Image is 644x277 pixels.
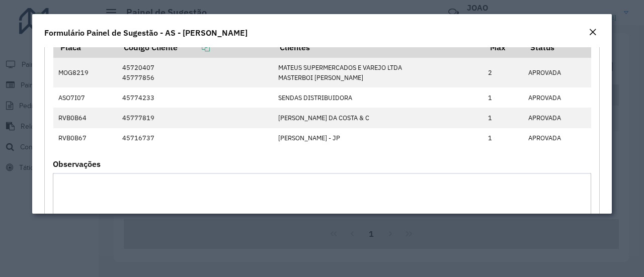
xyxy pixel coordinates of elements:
[589,28,597,36] em: Fechar
[53,87,117,108] td: ASO7I07
[586,26,600,39] button: Close
[178,42,210,52] a: Copiar
[273,37,483,58] th: Clientes
[523,87,591,108] td: APROVADA
[273,87,483,108] td: SENDAS DISTRIBUIDORA
[53,128,117,148] td: RVB0B67
[523,58,591,87] td: APROVADA
[117,58,273,87] td: 45720407 45777856
[53,37,117,58] th: Placa
[117,128,273,148] td: 45716737
[523,37,591,58] th: Status
[117,87,273,108] td: 45774233
[523,108,591,128] td: APROVADA
[117,108,273,128] td: 45777819
[483,58,523,87] td: 2
[273,108,483,128] td: [PERSON_NAME] DA COSTA & C
[483,87,523,108] td: 1
[53,58,117,87] td: MOG8219
[273,128,483,148] td: [PERSON_NAME] - JP
[483,128,523,148] td: 1
[273,58,483,87] td: MATEUS SUPERMERCADOS E VAREJO LTDA MASTERBOI [PERSON_NAME]
[53,158,101,170] label: Observações
[483,108,523,128] td: 1
[117,37,273,58] th: Código Cliente
[44,27,248,39] h4: Formulário Painel de Sugestão - AS - [PERSON_NAME]
[523,128,591,148] td: APROVADA
[483,37,523,58] th: Max
[53,108,117,128] td: RVB0B64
